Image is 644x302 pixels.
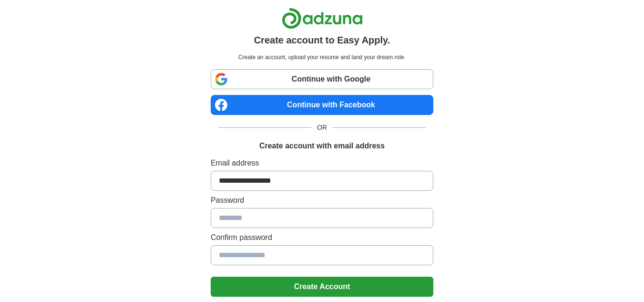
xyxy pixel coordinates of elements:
label: Confirm password [211,232,433,243]
h1: Create account to Easy Apply. [254,33,390,47]
label: Email address [211,157,433,169]
p: Create an account, upload your resume and land your dream role. [213,53,431,62]
span: OR [311,123,333,133]
h1: Create account with email address [259,140,385,152]
button: Create Account [211,277,433,297]
img: Adzuna logo [282,8,363,29]
label: Password [211,195,433,206]
a: Continue with Facebook [211,95,433,115]
a: Continue with Google [211,69,433,89]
